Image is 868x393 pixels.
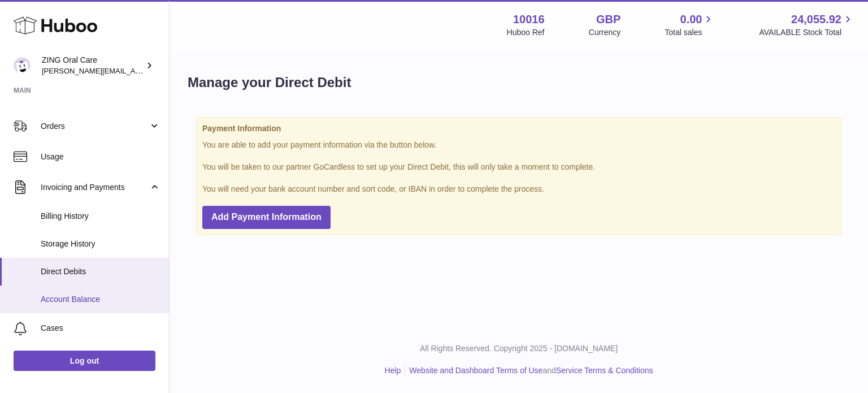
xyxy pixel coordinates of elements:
[202,123,835,134] strong: Payment Information
[680,12,702,27] span: 0.00
[202,184,835,195] p: You will need your bank account number and sort code, or IBAN in order to complete the process.
[42,66,227,75] span: [PERSON_NAME][EMAIL_ADDRESS][DOMAIN_NAME]
[41,323,160,334] span: Cases
[409,366,542,375] a: Website and Dashboard Terms of Use
[202,140,835,150] p: You are able to add your payment information via the button below.
[42,55,144,76] div: ZING Oral Care
[507,27,545,38] div: Huboo Ref
[405,365,653,376] li: and
[202,206,331,229] button: Add Payment Information
[41,239,160,249] span: Storage History
[179,343,859,354] p: All Rights Reserved. Copyright 2025 - [DOMAIN_NAME]
[513,12,545,27] strong: 10016
[589,27,621,38] div: Currency
[665,12,715,38] a: 0.00 Total sales
[791,12,841,27] span: 24,055.92
[188,74,351,92] h1: Manage your Direct Debit
[41,294,160,305] span: Account Balance
[41,266,160,277] span: Direct Debits
[665,27,715,38] span: Total sales
[41,182,149,193] span: Invoicing and Payments
[41,152,160,162] span: Usage
[41,211,160,222] span: Billing History
[759,27,854,38] span: AVAILABLE Stock Total
[596,12,620,27] strong: GBP
[211,212,322,222] span: Add Payment Information
[202,162,835,172] p: You will be taken to our partner GoCardless to set up your Direct Debit, this will only take a mo...
[759,12,854,38] a: 24,055.92 AVAILABLE Stock Total
[41,121,149,132] span: Orders
[14,351,155,371] a: Log out
[385,366,401,375] a: Help
[14,57,31,74] img: jacques@zingtoothpaste.com
[556,366,653,375] a: Service Terms & Conditions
